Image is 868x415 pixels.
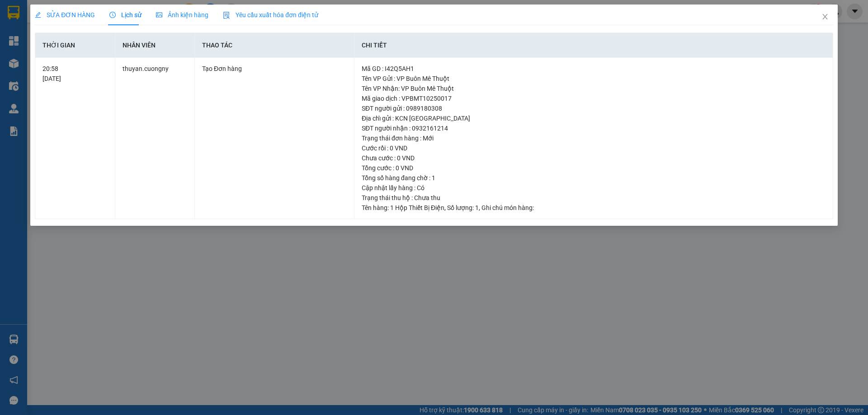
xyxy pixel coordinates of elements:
[202,64,347,74] div: Tạo Đơn hàng
[362,153,826,163] div: Chưa cước : 0 VND
[115,58,195,219] td: thuyan.cuongny
[35,11,95,19] span: SỬA ĐƠN HÀNG
[362,143,826,153] div: Cước rồi : 0 VND
[223,12,230,19] img: icon
[156,12,162,18] span: picture
[812,5,838,30] button: Close
[362,64,826,74] div: Mã GD : I42Q5AH1
[109,12,116,18] span: clock-circle
[156,11,208,19] span: Ảnh kiện hàng
[362,163,826,173] div: Tổng cước : 0 VND
[390,204,444,211] span: 1 Hộp Thiết Bị Điện
[362,183,826,193] div: Cập nhật lấy hàng : Có
[362,173,826,183] div: Tổng số hàng đang chờ : 1
[821,13,829,20] span: close
[362,84,826,93] div: Tên VP Nhận: VP Buôn Mê Thuột
[475,204,479,211] span: 1
[362,113,826,123] div: Địa chỉ gửi : KCN [GEOGRAPHIC_DATA]
[362,93,826,103] div: Mã giao dịch : VPBMT10250017
[362,203,826,213] div: Tên hàng: , Số lượng: , Ghi chú món hàng:
[223,11,318,19] span: Yêu cầu xuất hóa đơn điện tử
[362,193,826,203] div: Trạng thái thu hộ : Chưa thu
[42,64,107,84] div: 20:58 [DATE]
[362,133,826,143] div: Trạng thái đơn hàng : Mới
[35,12,41,18] span: edit
[35,33,115,58] th: Thời gian
[109,11,142,19] span: Lịch sử
[362,103,826,113] div: SĐT người gửi : 0989180308
[195,33,354,58] th: Thao tác
[362,123,826,133] div: SĐT người nhận : 0932161214
[354,33,833,58] th: Chi tiết
[362,74,826,84] div: Tên VP Gửi : VP Buôn Mê Thuột
[115,33,195,58] th: Nhân viên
